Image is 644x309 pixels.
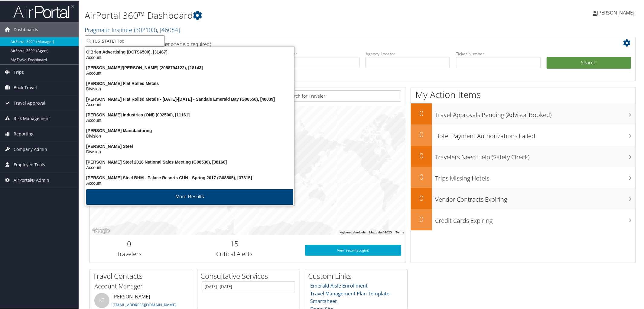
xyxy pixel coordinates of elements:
[94,249,164,258] h3: Travelers
[435,192,636,203] h3: Vendor Contracts Expiring
[14,110,50,125] span: Risk Management
[14,64,24,79] span: Trips
[200,270,300,281] h2: Consultative Services
[435,171,636,182] h3: Trips Missing Hotels
[82,143,298,148] div: [PERSON_NAME] Steel
[456,50,540,56] label: Ticket Number:
[435,149,636,161] h3: Travelers Need Help (Safety Check)
[411,171,432,181] h2: 0
[85,25,180,33] a: Pragmatic Institute
[340,230,366,234] button: Keyboard shortcuts
[411,88,636,100] h1: My Action Items
[94,238,164,248] h2: 0
[82,49,298,54] div: O'Brien Advertising (DCTS6500), [31467]
[82,174,298,180] div: [PERSON_NAME] Steel BHM - Palace Resorts CUN - Spring 2017 (G08505), [37315]
[82,148,298,154] div: Division
[275,50,359,56] label: Last Name:
[14,80,37,95] span: Book Travel
[311,282,368,288] a: Emerald Aisle Enrollment
[411,209,636,230] a: 0Credit Cards Expiring
[82,127,298,133] div: [PERSON_NAME] Manufacturing
[82,112,298,117] div: [PERSON_NAME] Industries (ONI) (002500), [11161]
[311,290,391,304] a: Travel Management Plan Template- Smartsheet
[82,64,298,70] div: [PERSON_NAME]/[PERSON_NAME] (2058794122), [18143]
[82,86,298,91] div: Division
[305,244,402,255] a: View SecurityLogic®
[411,103,636,124] a: 0Travel Approvals Pending (Advisor Booked)
[173,238,296,248] h2: 15
[14,172,49,187] span: AirPortal® Admin
[411,150,432,160] h2: 0
[411,108,432,118] h2: 0
[91,226,111,234] img: Google
[82,164,298,170] div: Account
[82,117,298,122] div: Account
[14,21,38,37] span: Dashboards
[395,230,404,233] a: Terms (opens in new tab)
[153,40,211,47] span: (at least one field required)
[13,4,74,18] img: airportal-logo.png
[14,157,45,172] span: Employee Tools
[82,70,298,75] div: Account
[91,226,111,234] a: Open this area in Google Maps (opens a new window)
[173,249,296,258] h3: Critical Alerts
[85,8,455,21] h1: AirPortal 360™ Dashboard
[94,292,109,307] div: KT
[366,50,450,56] label: Agency Locator:
[411,187,636,209] a: 0Vendor Contracts Expiring
[411,192,432,203] h2: 0
[112,301,176,307] a: [EMAIL_ADDRESS][DOMAIN_NAME]
[82,101,298,107] div: Account
[593,3,640,21] a: [PERSON_NAME]
[411,213,432,224] h2: 0
[85,35,164,46] input: Search Accounts
[94,37,586,48] h2: Airtinerary Lookup
[278,90,401,101] input: Search for Traveler
[435,128,636,140] h3: Hotel Payment Authorizations Failed
[597,9,634,15] span: [PERSON_NAME]
[94,281,187,290] h3: Account Manager
[93,270,192,281] h2: Travel Contacts
[547,56,631,68] button: Search
[82,133,298,138] div: Division
[411,124,636,145] a: 0Hotel Payment Authorizations Failed
[435,107,636,119] h3: Travel Approvals Pending (Advisor Booked)
[411,145,636,166] a: 0Travelers Need Help (Safety Check)
[308,270,407,281] h2: Custom Links
[134,25,157,33] span: ( 302103 )
[82,96,298,101] div: [PERSON_NAME] Flat Rolled Metals - [DATE]-[DATE] - Sandals Emerald Bay (G08558), [40039]
[411,129,432,139] h2: 0
[435,213,636,224] h3: Credit Cards Expiring
[82,54,298,60] div: Account
[82,180,298,185] div: Account
[369,230,392,233] span: Map data ©2025
[14,95,45,110] span: Travel Approval
[14,126,34,141] span: Reporting
[14,141,47,156] span: Company Admin
[86,189,293,204] button: More Results
[82,159,298,164] div: [PERSON_NAME] Steel 2018 National Sales Meeting (G08530), [38160]
[411,166,636,187] a: 0Trips Missing Hotels
[82,80,298,86] div: [PERSON_NAME] Flat Rolled Metals
[157,25,180,33] span: , [ 46084 ]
